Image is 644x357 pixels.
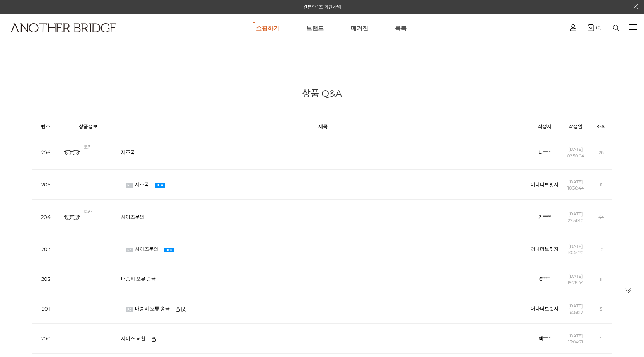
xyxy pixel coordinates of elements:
[303,4,341,10] a: 간편한 1초 회원가입
[561,179,591,191] span: [DATE] 10:36:44
[600,306,602,313] span: 5
[570,24,576,31] img: cart
[32,323,59,353] td: 200
[59,119,117,135] th: 상품정보
[600,182,603,188] span: 11
[302,88,342,99] font: 상품 Q&A
[121,214,148,220] a: 사이즈문의
[528,119,561,135] th: 작성자
[600,336,602,342] span: 1
[594,25,602,30] span: (0)
[32,264,59,294] td: 202
[135,246,162,252] a: 사이즈문의
[32,294,59,323] td: 201
[600,276,603,283] span: 11
[32,199,59,234] td: 204
[32,234,59,264] td: 203
[11,23,116,32] img: logo
[126,248,132,252] img: 답변
[528,294,561,323] td: 어나더브릿지
[117,119,528,135] th: 제목
[561,333,591,345] span: [DATE] 13:04:21
[126,307,132,312] img: 답변
[121,149,139,155] a: 제조국
[164,248,174,252] img: NEW
[32,169,59,199] td: 205
[121,335,149,342] a: 사이즈 교환
[561,273,591,286] span: [DATE] 19:28:44
[561,303,591,316] span: [DATE] 19:38:17
[4,23,101,51] a: logo
[561,119,591,135] th: 작성일
[181,306,187,312] span: [2]
[135,306,174,312] a: 배송비 오류 송금
[599,246,603,253] span: 10
[598,214,604,220] span: 44
[32,135,59,169] td: 206
[126,183,132,188] img: 답변
[591,119,612,135] th: 조회
[528,234,561,264] td: 어나더브릿지
[588,24,602,31] a: (0)
[351,14,368,42] a: 매거진
[121,276,160,282] a: 배송비 오류 송금
[588,24,594,31] img: cart
[32,119,59,135] th: 번호
[256,14,279,42] a: 쇼핑하기
[155,183,165,188] img: NEW
[135,181,153,188] a: 제조국
[395,14,407,42] a: 룩북
[306,14,324,42] a: 브랜드
[561,211,591,224] span: [DATE] 22:51:40
[176,307,180,312] img: 비밀글
[152,337,155,342] img: 비밀글
[528,169,561,199] td: 어나더브릿지
[561,146,591,159] span: [DATE] 02:50:04
[613,25,619,31] img: search
[599,149,604,156] span: 26
[561,243,591,256] span: [DATE] 10:35:20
